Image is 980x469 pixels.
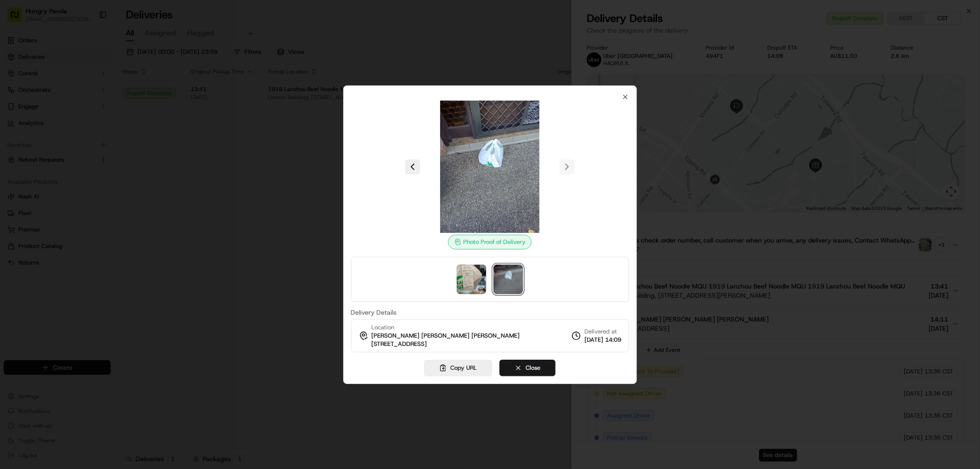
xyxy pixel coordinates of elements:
[142,118,167,129] button: See all
[351,309,629,316] label: Delivery Details
[30,142,34,150] span: •
[372,340,427,348] span: [STREET_ADDRESS]
[584,328,621,336] span: Delivered at
[9,88,26,104] img: 1736555255976-a54dd68f-1ca7-489b-9aae-adbdc363a1c4
[424,101,556,233] img: photo_proof_of_delivery image
[493,265,523,294] img: photo_proof_of_delivery image
[9,9,28,28] img: Nash
[448,235,532,249] div: Photo Proof of Delivery
[76,167,79,175] span: •
[424,360,492,376] button: Copy URL
[19,88,36,104] img: 1727276513143-84d647e1-66c0-4f92-a045-3c9f9f5dfd92
[372,323,395,332] span: Location
[6,202,74,218] a: 📗Knowledge Base
[74,202,151,218] a: 💻API Documentation
[78,206,85,214] div: 💻
[9,206,17,214] div: 📗
[9,158,24,173] img: Asif Zaman Khan
[87,205,147,215] span: API Documentation
[9,37,167,51] p: Welcome 👋
[584,336,621,344] span: [DATE] 14:09
[28,167,74,175] span: [PERSON_NAME]
[24,59,165,69] input: Got a question? Start typing here...
[81,167,103,175] span: 8月27日
[9,119,62,127] div: Past conversations
[65,227,111,235] a: Powered byPylon
[18,205,70,215] span: Knowledge Base
[457,265,486,294] img: photo_proof_of_pickup image
[499,360,555,376] button: Close
[156,90,167,102] button: Start new chat
[41,97,126,104] div: We're available if you need us!
[18,168,26,175] img: 1736555255976-a54dd68f-1ca7-489b-9aae-adbdc363a1c4
[35,142,57,150] span: 9月17日
[91,228,111,235] span: Pylon
[372,332,520,340] span: [PERSON_NAME] [PERSON_NAME] [PERSON_NAME]
[41,88,151,97] div: Start new chat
